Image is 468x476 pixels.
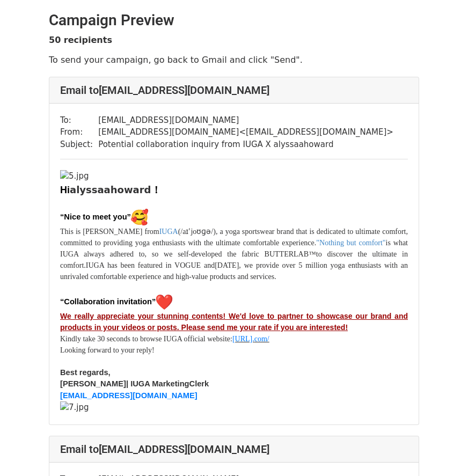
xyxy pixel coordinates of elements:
[64,213,127,221] span: Nice to meet you
[60,297,64,306] span: “
[152,297,173,306] span: ”
[60,228,408,247] span: t, committed to providing yoga enthusiasts with the ultimate comfortable experience.
[216,228,404,236] span: , a yoga sportswear brand that is dedicated to ultimate comfor
[64,297,152,306] span: Collaboration invitation
[159,228,178,236] font: IUGA
[319,239,386,247] font: Nothing but comfort"
[60,138,98,151] td: Subject:
[86,261,215,269] span: IUGA has been featured in VOGUE and
[98,138,393,151] td: Potential collaboration inquiry from IUGA X alyssaahoward
[151,185,161,195] font: ！
[60,114,98,127] td: To:
[131,209,148,226] img: 🥰
[98,126,393,138] td: [EMAIL_ADDRESS][DOMAIN_NAME] < [EMAIL_ADDRESS][DOMAIN_NAME] >
[60,312,236,320] u: We really appreciate your stunning contents! W
[60,368,111,377] span: Best regards,
[232,335,269,343] a: [URL].com/
[127,213,148,221] span: ”
[60,84,408,97] h4: Email to [EMAIL_ADDRESS][DOMAIN_NAME]
[60,126,98,138] td: From:
[60,346,155,354] font: Looking forward to your reply!
[60,401,89,414] img: 7.jpg
[60,213,64,221] span: “
[189,379,209,388] span: Clerk
[60,443,408,456] h4: Email to [EMAIL_ADDRESS][DOMAIN_NAME]
[60,250,408,269] span: to discover the ultimate in comfort.
[60,170,89,182] img: 5.jpg
[49,11,419,30] h2: Campaign Preview
[49,54,419,65] p: To send your campaign, go back to Gmail and click "Send".
[60,312,408,332] u: e'd love to partner to showcase our brand and products in your videos or posts. Please send me yo...
[126,379,189,388] span: | IUGA Marketing
[60,391,198,400] a: [EMAIL_ADDRESS][DOMAIN_NAME]
[274,273,276,281] span: .
[60,228,216,236] span: This is [PERSON_NAME] from (/aɪˈjoʊɡə/)
[49,35,112,45] strong: 50 recipients
[60,239,408,258] span: is what IUGA always adhered to, so we self-developed the fabric BUTTERLAB™
[60,335,232,343] span: Kindly take 30 seconds to browse IUGA official website:
[60,185,70,195] font: Hi
[316,239,319,247] font: "
[60,261,408,281] span: [DATE], we provide over 5 million yoga enthusiasts with an unrivaled comfortable experience and h...
[98,114,393,127] td: [EMAIL_ADDRESS][DOMAIN_NAME]
[60,379,126,388] span: [PERSON_NAME]
[156,294,173,311] img: ❤️
[70,184,151,195] font: alyssaahoward
[414,424,468,476] iframe: Chat Widget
